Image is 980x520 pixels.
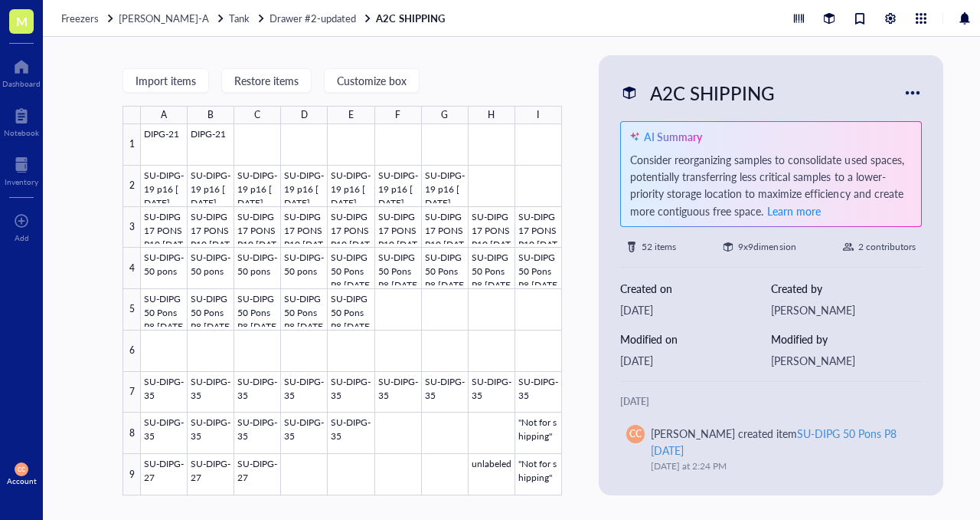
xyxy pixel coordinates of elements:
div: 3 [122,207,141,248]
span: Learn more [767,203,821,219]
div: A2C SHIPPING [643,77,782,109]
div: [PERSON_NAME] created item [651,425,903,459]
span: Restore items [234,74,299,87]
div: Created by [771,280,922,297]
span: Tank [229,11,250,25]
div: [DATE] [620,352,771,369]
div: Modified on [620,331,771,347]
div: H [488,106,495,124]
span: CC [629,427,642,441]
a: Freezers [61,12,116,25]
div: 52 items [642,239,676,255]
div: AI Summary [644,128,702,145]
a: Notebook [4,104,39,137]
div: Account [7,476,37,485]
div: B [207,106,214,124]
span: Customize box [337,74,407,87]
span: CC [18,466,26,472]
div: Inventory [5,177,38,186]
div: [DATE] at 2:24 PM [651,459,903,474]
div: 9 x 9 dimension [738,239,795,255]
div: 7 [122,372,141,413]
span: [PERSON_NAME]-A [119,11,209,25]
div: Notebook [4,128,39,137]
button: Customize box [324,68,420,93]
button: Restore items [221,68,312,93]
div: F [395,106,400,124]
div: Add [15,233,29,242]
a: TankDrawer #2-updated [229,12,373,25]
div: [DATE] [620,301,771,318]
a: [PERSON_NAME]-A [119,12,226,25]
div: 2 [122,166,141,207]
div: G [441,106,448,124]
button: Learn more [766,202,822,220]
div: 6 [122,331,141,372]
div: 8 [122,413,141,454]
button: Import items [122,68,209,93]
div: 2 contributors [858,239,916,255]
div: C [254,106,260,124]
div: D [301,106,308,124]
span: M [16,12,28,31]
div: Modified by [771,331,922,347]
div: 5 [122,289,141,331]
a: CC[PERSON_NAME] created itemSU-DIPG 50 Pons P8 [DATE][DATE] at 2:24 PM [620,419,922,480]
div: Consider reorganizing samples to consolidate used spaces, potentially transferring less critical ... [630,151,912,220]
a: Inventory [5,153,38,186]
a: A2C SHIPPING [376,12,447,25]
div: 9 [122,454,141,495]
div: Created on [620,280,771,297]
div: E [348,106,354,124]
div: I [537,106,539,124]
div: [PERSON_NAME] [771,301,922,318]
a: Dashboard [2,54,41,88]
div: 4 [122,248,141,289]
span: Import items [136,74,196,87]
span: Drawer #2-updated [269,11,356,25]
div: [PERSON_NAME] [771,352,922,369]
div: 1 [122,124,141,166]
span: Freezers [61,11,99,25]
div: [DATE] [620,394,922,410]
div: Dashboard [2,79,41,88]
div: A [161,106,167,124]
